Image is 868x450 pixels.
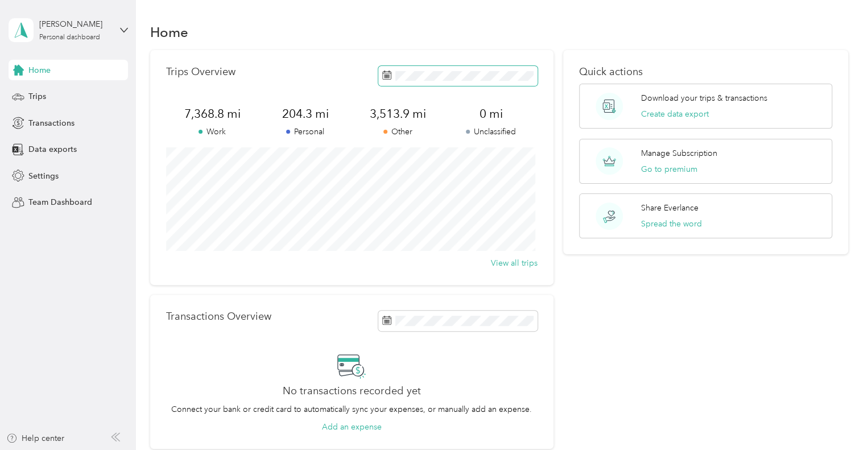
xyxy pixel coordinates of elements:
[641,202,698,214] p: Share Everlance
[28,117,75,129] span: Transactions
[150,26,188,38] h1: Home
[444,126,537,138] p: Unclassified
[28,170,59,182] span: Settings
[259,126,352,138] p: Personal
[641,163,697,175] button: Go to premium
[28,90,46,102] span: Trips
[804,386,868,450] iframe: Everlance-gr Chat Button Frame
[283,385,421,397] h2: No transactions recorded yet
[28,196,92,208] span: Team Dashboard
[166,311,271,323] p: Transactions Overview
[171,403,532,415] p: Connect your bank or credit card to automatically sync your expenses, or manually add an expense.
[444,106,537,122] span: 0 mi
[166,126,259,138] p: Work
[641,147,717,159] p: Manage Subscription
[579,66,832,78] p: Quick actions
[491,257,538,269] button: View all trips
[641,92,767,104] p: Download your trips & transactions
[259,106,352,122] span: 204.3 mi
[39,34,100,41] div: Personal dashboard
[352,126,444,138] p: Other
[28,143,77,155] span: Data exports
[641,218,702,230] button: Spread the word
[166,106,259,122] span: 7,368.8 mi
[166,66,235,78] p: Trips Overview
[352,106,444,122] span: 3,513.9 mi
[6,432,64,444] button: Help center
[28,64,51,76] span: Home
[322,421,382,433] button: Add an expense
[39,18,110,30] div: [PERSON_NAME]
[641,108,709,120] button: Create data export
